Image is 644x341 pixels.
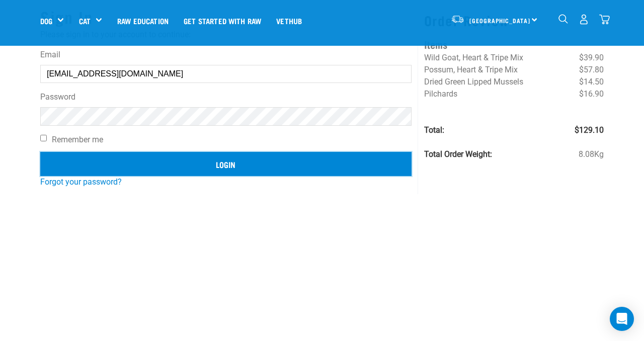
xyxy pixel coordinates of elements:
[579,64,604,76] span: $57.80
[424,53,523,62] span: Wild Goat, Heart & Tripe Mix
[40,65,412,83] input: email@site.com
[599,14,610,25] img: home-icon@2x.png
[40,177,122,187] a: Forgot your password?
[176,1,269,41] a: Get started with Raw
[558,14,568,24] img: home-icon-1@2x.png
[610,307,634,331] div: Open Intercom Messenger
[579,52,604,64] span: $39.90
[40,91,412,103] label: Password
[579,14,589,25] img: user.png
[40,152,412,176] input: Login
[79,15,91,27] a: Cat
[110,1,176,41] a: Raw Education
[40,134,412,146] label: Remember me
[451,15,464,24] img: van-moving.png
[424,125,444,135] strong: Total:
[424,89,457,99] span: Pilchards
[579,148,604,160] span: 8.08Kg
[424,149,492,159] strong: Total Order Weight:
[269,1,309,41] a: Vethub
[424,65,518,74] span: Possum, Heart & Tripe Mix
[469,19,530,22] span: [GEOGRAPHIC_DATA]
[40,135,47,141] input: Remember me
[575,124,604,136] span: $129.10
[579,88,604,100] span: $16.90
[40,15,52,27] a: Dog
[579,76,604,88] span: $14.50
[40,49,412,61] label: Email
[424,77,523,87] span: Dried Green Lipped Mussels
